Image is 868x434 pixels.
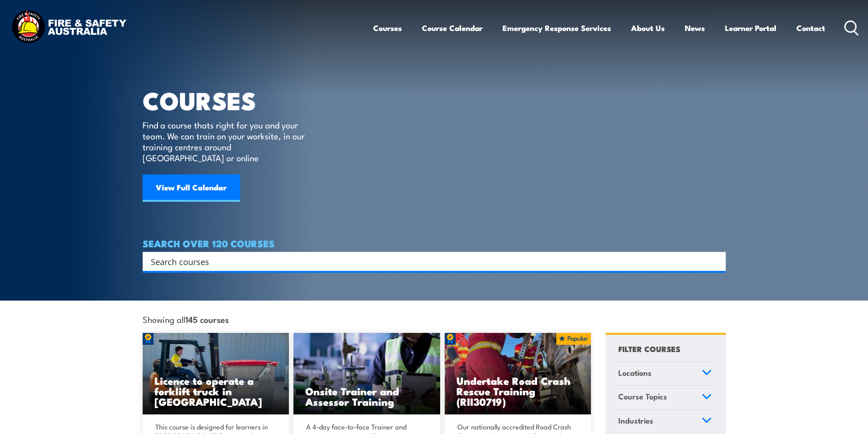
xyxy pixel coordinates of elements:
a: Course Calendar [422,16,483,40]
h3: Onsite Trainer and Assessor Training [305,386,428,407]
a: Undertake Road Crash Rescue Training (RII30719) [445,333,591,415]
a: Onsite Trainer and Assessor Training [293,333,440,415]
h4: FILTER COURSES [618,342,680,355]
a: Locations [614,362,716,386]
a: Course Topics [614,386,716,409]
a: Emergency Response Services [503,16,611,40]
span: Industries [618,414,653,427]
input: Search input [151,255,706,268]
h3: Undertake Road Crash Rescue Training (RII30719) [457,375,580,407]
p: Find a course thats right for you and your team. We can train on your worksite, in our training c... [143,119,309,163]
a: Learner Portal [725,16,776,40]
a: Contact [796,16,825,40]
img: Safety For Leaders [293,333,440,415]
a: News [685,16,705,40]
img: Licence to operate a forklift truck Training [143,333,289,415]
h1: COURSES [143,89,318,111]
span: Showing all [143,314,229,324]
a: About Us [631,16,665,40]
a: Industries [614,410,716,434]
button: Search magnifier button [710,255,723,268]
a: Licence to operate a forklift truck in [GEOGRAPHIC_DATA] [143,333,289,415]
form: Search form [153,255,708,268]
span: Locations [618,367,652,379]
a: Courses [373,16,402,40]
img: Road Crash Rescue Training [445,333,591,415]
h4: SEARCH OVER 120 COURSES [143,238,726,248]
span: Course Topics [618,390,667,403]
strong: 145 courses [185,313,229,325]
a: View Full Calendar [143,174,240,202]
h3: Licence to operate a forklift truck in [GEOGRAPHIC_DATA] [154,375,277,407]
